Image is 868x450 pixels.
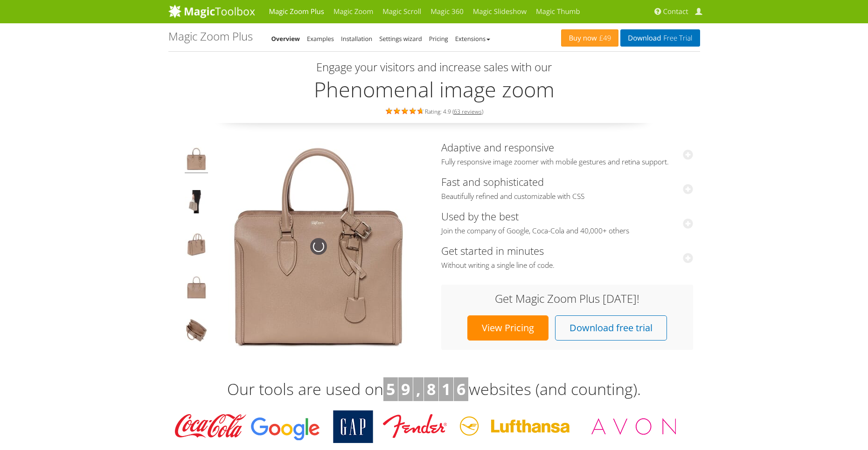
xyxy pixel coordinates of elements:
a: DownloadFree Trial [620,29,700,47]
b: 8 [427,378,436,400]
b: 9 [401,378,410,400]
a: Examples [307,34,334,43]
b: 6 [457,378,465,400]
a: Adaptive and responsiveFully responsive image zoomer with mobile gestures and retina support. [441,140,693,167]
a: Fast and sophisticatedBeautifully refined and customizable with CSS [441,175,693,201]
h2: Phenomenal image zoom [168,78,700,101]
a: Extensions [455,34,490,43]
span: Join the company of Google, Coca-Cola and 40,000+ others [441,226,693,236]
h3: Engage your visitors and increase sales with our [171,61,698,73]
span: Free Trial [661,34,692,42]
a: Used by the bestJoin the company of Google, Coca-Cola and 40,000+ others [441,209,693,236]
a: Get started in minutesWithout writing a single line of code. [441,244,693,270]
span: Contact [663,7,688,16]
img: jQuery image zoom example [185,233,208,259]
a: Buy now£49 [561,29,618,47]
span: Fully responsive image zoomer with mobile gestures and retina support. [441,157,693,167]
a: Settings wizard [379,34,422,43]
img: JavaScript zoom tool example [185,319,208,345]
b: , [416,378,421,400]
h3: Our tools are used on websites (and counting). [168,377,700,402]
span: £49 [597,34,611,42]
h3: Get Magic Zoom Plus [DATE]! [451,293,684,305]
span: Without writing a single line of code. [441,261,693,270]
b: 1 [442,378,451,400]
img: Hover image zoom example [185,276,208,302]
a: Installation [341,34,372,43]
h1: Magic Zoom Plus [168,30,253,42]
a: Pricing [429,34,448,43]
a: View Pricing [467,315,549,341]
a: Download free trial [555,315,667,341]
a: Overview [271,34,300,43]
a: 63 reviews [454,108,482,116]
img: Magic Zoom Plus Demo [214,142,424,351]
img: JavaScript image zoom example [185,190,208,216]
div: Rating: 4.9 ( ) [168,106,700,116]
b: 5 [386,378,395,400]
img: Magic Toolbox Customers [168,410,686,443]
img: Product image zoom example [185,147,208,173]
span: Beautifully refined and customizable with CSS [441,192,693,201]
img: MagicToolbox.com - Image tools for your website [168,4,255,18]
